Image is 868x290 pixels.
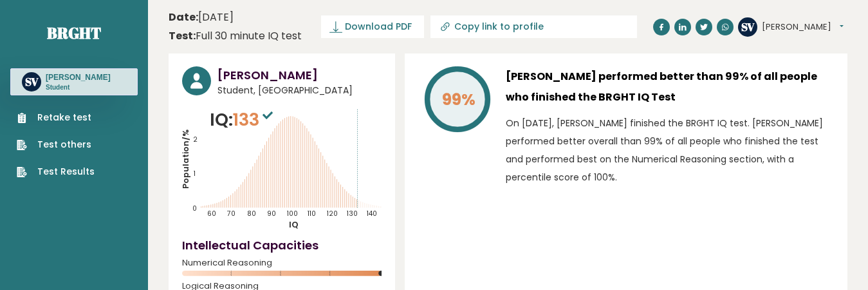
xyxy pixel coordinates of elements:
a: Test Results [17,165,95,179]
a: Brght [47,23,101,43]
tspan: IQ [289,219,299,230]
span: Student, [GEOGRAPHIC_DATA] [217,84,382,97]
b: Test: [169,28,196,43]
button: [PERSON_NAME] [762,21,844,34]
tspan: 100 [287,209,298,218]
h3: [PERSON_NAME] [217,66,382,84]
a: Test others [17,138,95,151]
text: SV [25,74,39,89]
span: Logical Reasoning [182,284,382,289]
h4: Intellectual Capacities [182,237,382,254]
tspan: 110 [308,209,316,218]
span: 133 [233,108,276,131]
a: Download PDF [321,15,424,38]
tspan: 120 [327,209,338,218]
p: IQ: [210,107,276,133]
tspan: 80 [247,209,256,218]
b: Date: [169,10,198,24]
a: Retake test [17,111,95,124]
tspan: Population/% [180,130,191,189]
tspan: 70 [226,209,235,218]
time: [DATE] [169,10,234,25]
tspan: 2 [193,135,198,144]
h3: [PERSON_NAME] [46,72,111,82]
tspan: 130 [347,209,358,218]
text: SV [741,19,755,34]
span: Numerical Reasoning [182,260,382,266]
p: On [DATE], [PERSON_NAME] finished the BRGHT IQ test. [PERSON_NAME] performed better overall than ... [506,114,834,186]
tspan: 1 [194,169,196,179]
tspan: 0 [192,204,197,213]
h3: [PERSON_NAME] performed better than 99% of all people who finished the BRGHT IQ Test [506,66,834,108]
tspan: 60 [207,209,216,218]
tspan: 140 [367,209,377,218]
span: Download PDF [345,20,412,34]
tspan: 90 [267,209,276,218]
p: Student [46,83,111,92]
tspan: 99% [441,88,475,111]
div: Full 30 minute IQ test [169,28,302,44]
